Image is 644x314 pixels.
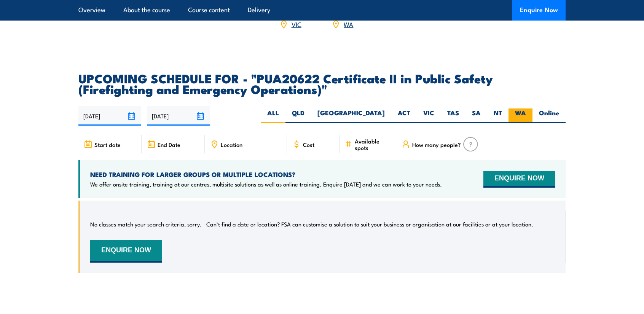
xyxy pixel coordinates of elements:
label: VIC [417,108,441,123]
label: NT [487,108,509,123]
a: VIC [292,19,301,29]
input: From date [78,106,141,126]
span: Available spots [355,138,391,151]
input: To date [147,106,210,126]
span: Location [221,141,242,148]
span: End Date [158,141,180,148]
button: ENQUIRE NOW [90,240,162,263]
p: Can’t find a date or location? FSA can customise a solution to suit your business or organisation... [206,220,533,228]
label: TAS [441,108,465,123]
span: Cost [303,141,314,148]
label: [GEOGRAPHIC_DATA] [311,108,391,123]
p: No classes match your search criteria, sorry. [90,220,202,228]
label: SA [465,108,487,123]
p: We offer onsite training, training at our centres, multisite solutions as well as online training... [90,180,442,188]
a: WA [344,19,353,29]
label: QLD [285,108,311,123]
h4: NEED TRAINING FOR LARGER GROUPS OR MULTIPLE LOCATIONS? [90,170,442,179]
button: ENQUIRE NOW [483,171,555,188]
label: Online [532,108,566,123]
span: How many people? [412,141,461,148]
label: ALL [261,108,285,123]
label: ACT [391,108,417,123]
label: WA [509,108,532,123]
h2: UPCOMING SCHEDULE FOR - "PUA20622 Certificate II in Public Safety (Firefighting and Emergency Ope... [78,73,566,94]
span: Start date [94,141,121,148]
